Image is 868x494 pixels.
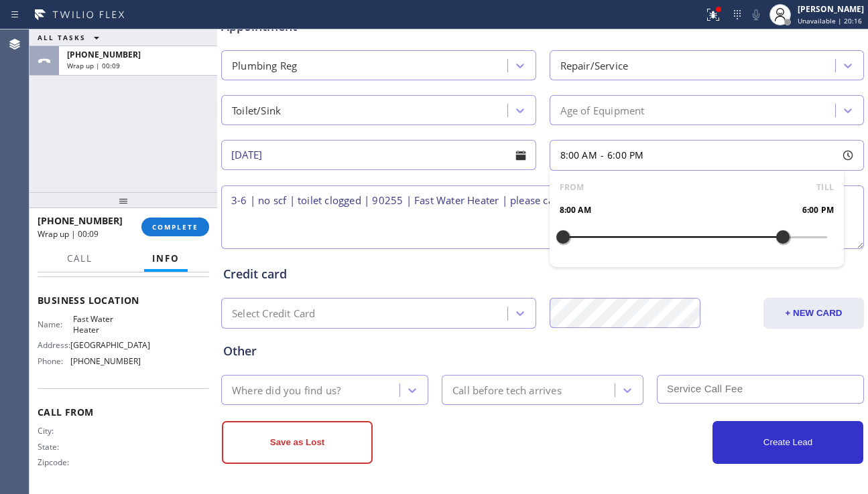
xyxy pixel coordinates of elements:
div: Call before tech arrives [452,382,562,398]
div: Plumbing Reg [232,58,297,73]
span: [GEOGRAPHIC_DATA] [70,340,150,350]
div: Toilet/Sink [232,102,281,118]
span: ALL TASKS [38,33,86,42]
input: - choose date - [221,140,536,170]
span: Wrap up | 00:09 [38,228,99,240]
span: City: [38,426,73,436]
div: [PERSON_NAME] [798,3,864,15]
span: Info [152,252,180,264]
span: Phone: [38,356,70,366]
button: COMPLETE [141,218,209,236]
span: [PHONE_NUMBER] [70,356,141,366]
div: Select Credit Card [232,306,316,321]
span: COMPLETE [152,222,198,232]
span: 6:00 PM [802,203,834,217]
button: ALL TASKS [29,29,113,46]
button: Mute [747,5,765,24]
span: 8:00 AM [560,149,597,161]
input: Service Call Fee [657,375,864,404]
span: 6:00 PM [607,149,643,161]
button: Save as Lost [222,421,373,464]
button: Create Lead [712,421,863,464]
div: Other [223,342,862,360]
div: Credit card [223,265,862,283]
span: Name: [38,319,73,329]
span: Wrap up | 00:09 [67,61,120,70]
button: Call [59,246,101,272]
span: Business location [38,294,209,307]
textarea: 3-6 | no scf | toilet clogged | 90255 | Fast Water Heater | please call 30mins prior [221,185,864,249]
span: [PHONE_NUMBER] [38,214,123,227]
span: FROM [560,181,584,194]
span: [PHONE_NUMBER] [67,49,141,60]
span: Address: [38,340,70,350]
div: Where did you find us? [232,382,340,398]
span: Zipcode: [38,457,73,467]
div: Repair/Service [560,58,629,73]
button: Info [144,246,188,272]
span: Call [67,252,92,264]
span: 8:00 AM [560,203,591,217]
span: State: [38,442,73,452]
button: + NEW CARD [763,298,864,329]
span: - [601,149,604,161]
span: Unavailable | 20:16 [798,16,862,25]
div: Age of Equipment [560,102,645,118]
span: Call From [38,406,209,418]
span: TILL [816,181,834,194]
span: Fast Water Heater [73,314,140,335]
